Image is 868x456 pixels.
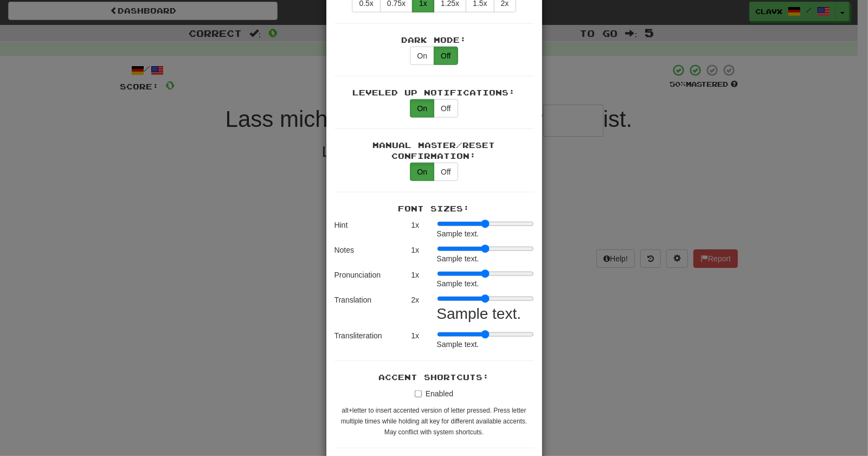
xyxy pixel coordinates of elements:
[335,35,534,46] div: Dark Mode:
[335,140,534,162] div: Manual Master/Reset Confirmation:
[434,99,458,118] button: Off
[335,330,399,350] div: Transliteration
[434,163,458,181] button: Off
[437,253,534,264] div: Sample text.
[399,269,432,289] div: 1 x
[415,388,453,399] label: Enabled
[410,47,434,65] button: On
[335,203,534,214] div: Font Sizes:
[335,220,399,239] div: Hint
[341,407,527,436] small: alt+letter to insert accented version of letter pressed. Press letter multiple times while holdin...
[437,303,534,325] div: Sample text.
[335,87,534,98] div: Leveled Up Notifications:
[410,99,434,118] button: On
[399,330,432,350] div: 1 x
[437,228,534,239] div: Sample text.
[399,245,432,264] div: 1 x
[335,269,399,289] div: Pronunciation
[415,390,422,397] input: Enabled
[335,294,399,325] div: Translation
[410,163,434,181] button: On
[335,372,534,383] div: Accent Shortcuts:
[335,245,399,264] div: Notes
[437,339,534,350] div: Sample text.
[399,220,432,239] div: 1 x
[437,278,534,289] div: Sample text.
[399,294,432,325] div: 2 x
[434,47,458,65] button: Off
